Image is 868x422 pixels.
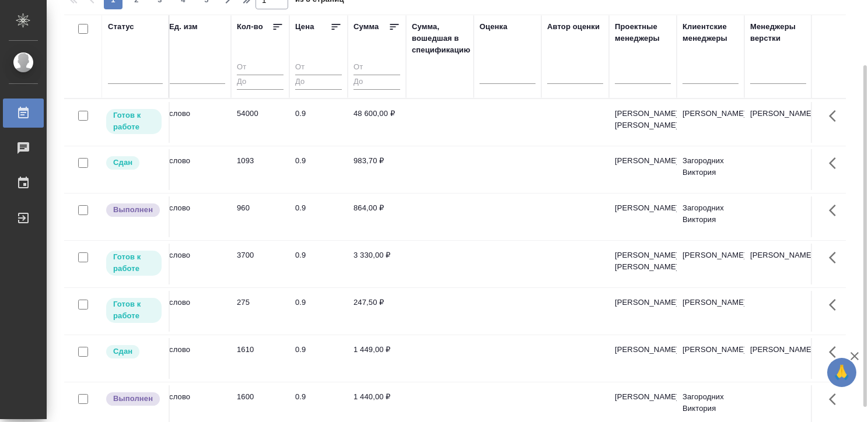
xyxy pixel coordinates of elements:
[412,21,470,56] div: Сумма, вошедшая в спецификацию
[353,75,400,89] input: До
[677,196,744,237] td: Загородних Виктория
[113,157,132,168] p: Сдан
[231,338,289,379] td: 1610
[231,196,289,237] td: 960
[677,149,744,190] td: Загородних Виктория
[113,298,155,322] p: Готов к работе
[113,110,155,133] p: Готов к работе
[547,21,600,33] div: Автор оценки
[615,249,671,273] p: [PERSON_NAME], [PERSON_NAME]
[827,358,856,387] button: 🙏
[677,102,744,143] td: [PERSON_NAME]
[348,149,406,190] td: 983,70 ₽
[295,75,342,89] input: До
[105,202,163,218] div: Исполнитель завершил работу
[105,108,163,135] div: Исполнитель может приступить к работе
[237,75,283,89] input: До
[615,108,671,131] p: [PERSON_NAME], [PERSON_NAME]
[237,21,263,33] div: Кол-во
[231,149,289,190] td: 1093
[163,149,231,190] td: слово
[169,21,198,33] div: Ед. изм
[348,244,406,284] td: 3 330,00 ₽
[105,391,163,407] div: Исполнитель завершил работу
[231,102,289,143] td: 54000
[289,196,348,237] td: 0.9
[822,291,850,319] button: Здесь прячутся важные кнопки
[105,297,163,324] div: Исполнитель может приступить к работе
[163,102,231,143] td: слово
[822,385,850,413] button: Здесь прячутся важные кнопки
[113,393,153,405] p: Выполнен
[822,102,850,130] button: Здесь прячутся важные кнопки
[105,155,163,171] div: Менеджер проверил работу исполнителя, передает ее на следующий этап
[289,244,348,284] td: 0.9
[750,249,806,261] p: [PERSON_NAME]
[348,291,406,332] td: 247,50 ₽
[609,196,677,237] td: [PERSON_NAME]
[113,346,132,357] p: Сдан
[108,21,134,33] div: Статус
[750,108,806,119] p: [PERSON_NAME]
[231,291,289,332] td: 275
[113,251,155,275] p: Готов к работе
[822,244,850,272] button: Здесь прячутся важные кнопки
[480,21,508,33] div: Оценка
[295,21,314,33] div: Цена
[615,21,671,44] div: Проектные менеджеры
[289,338,348,379] td: 0.9
[163,291,231,332] td: слово
[353,61,400,75] input: От
[348,338,406,379] td: 1 449,00 ₽
[822,196,850,224] button: Здесь прячутся важные кнопки
[163,338,231,379] td: слово
[113,204,153,216] p: Выполнен
[295,61,342,75] input: От
[677,291,744,332] td: [PERSON_NAME]
[348,196,406,237] td: 864,00 ₽
[682,21,738,44] div: Клиентские менеджеры
[353,21,379,33] div: Сумма
[832,360,852,385] span: 🙏
[609,338,677,379] td: [PERSON_NAME]
[677,338,744,379] td: [PERSON_NAME]
[237,61,283,75] input: От
[231,244,289,284] td: 3700
[348,102,406,143] td: 48 600,00 ₽
[822,338,850,366] button: Здесь прячутся важные кнопки
[289,102,348,143] td: 0.9
[750,344,806,356] p: [PERSON_NAME]
[163,196,231,237] td: слово
[289,291,348,332] td: 0.9
[105,249,163,277] div: Исполнитель может приступить к работе
[609,149,677,190] td: [PERSON_NAME]
[822,149,850,177] button: Здесь прячутся важные кнопки
[750,21,806,44] div: Менеджеры верстки
[609,291,677,332] td: [PERSON_NAME]
[105,344,163,360] div: Менеджер проверил работу исполнителя, передает ее на следующий этап
[163,244,231,284] td: слово
[289,149,348,190] td: 0.9
[677,244,744,284] td: [PERSON_NAME]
